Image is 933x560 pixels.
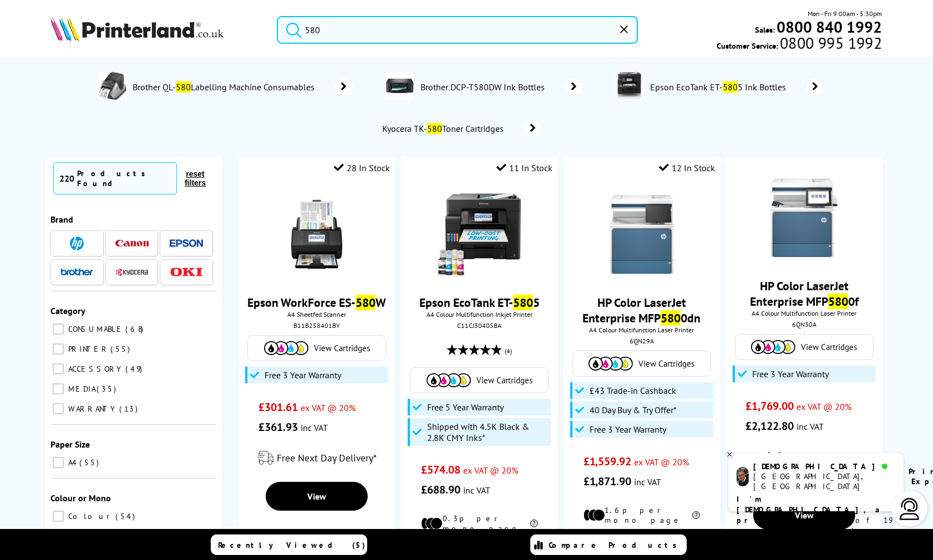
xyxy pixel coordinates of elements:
[266,482,368,511] a: View
[53,457,64,468] input: A4 55
[584,474,632,489] span: £1,871.90
[616,72,643,100] img: epson-et-5805-deptimage.jpg
[659,162,715,173] div: 12 In Stock
[751,340,795,354] img: Cartridges
[427,123,442,134] mark: 580
[258,400,298,414] span: £301.61
[65,404,118,414] span: WARRANTY
[244,443,390,474] div: modal_delivery
[177,169,214,188] button: reset filters
[50,17,224,41] img: Printerland Logo
[110,344,133,354] span: 55
[797,421,824,432] span: inc VAT
[314,343,370,353] span: View Cartridges
[775,22,883,32] a: 0800 840 1992
[53,403,64,414] input: WARRANTY 13
[381,121,541,136] a: Kyocera TK-580Toner Cartridges
[247,321,387,330] div: B11B258401BY
[746,450,863,470] li: 1.6p per mono page
[65,511,114,521] span: Colour
[777,17,883,37] b: 0800 840 1992
[589,357,633,371] img: Cartridges
[463,485,490,496] span: inc VAT
[778,38,882,48] span: 0800 995 1992
[755,24,775,35] span: Sales:
[99,72,126,100] img: QL-580-conspage.jpg
[211,535,367,555] a: Recently Viewed (5)
[569,326,714,334] span: A4 Colour Multifunction Laser Printer
[421,482,460,497] span: £688.90
[50,305,85,316] span: Category
[438,193,521,276] img: epson-et-5800-with-ink-small.jpg
[244,310,390,318] span: A4 Sheetfed Scanner
[386,72,414,100] img: brother-dcp-t580dw-deptimage.jpg
[115,511,138,521] span: 54
[737,494,895,557] p: of 19 years! I can help you choose the right product
[717,38,882,51] span: Customer Service:
[253,341,380,355] a: View Cartridges
[307,491,326,502] span: View
[737,467,749,486] img: chris-livechat.png
[590,385,676,396] span: £43 Trade-in Cashback
[53,511,64,522] input: Colour 54
[301,422,328,433] span: inc VAT
[463,465,518,476] span: ex VAT @ 20%
[275,193,358,276] img: Epson-ES-580W-Front-Small.jpg
[600,193,683,276] img: HP-MFP-5800dn-Front-Small.jpg
[419,72,582,102] a: Brother DCP-T580DW Ink Bottles
[125,324,146,334] span: 68
[65,384,95,394] span: MEDIA
[115,240,149,247] img: Canon
[59,173,74,184] span: 220
[579,357,705,371] a: View Cartridges
[53,363,64,374] input: ACCESSORY 49
[119,404,140,414] span: 13
[115,268,149,276] img: Kyocera
[723,81,738,93] mark: 580
[808,8,883,19] span: Mon - Fri 9:00am - 5:30pm
[265,369,341,381] span: Free 3 Year Warranty
[419,81,549,93] span: Brother DCP-T580DW Ink Bottles
[584,528,701,548] li: 9.5p per colour page
[476,375,533,386] span: View Cartridges
[752,368,829,379] span: Free 3 Year Warranty
[258,420,298,434] span: £361.93
[421,463,460,477] span: £574.08
[797,401,851,412] span: ex VAT @ 20%
[406,310,552,318] span: A4 Colour Multifunction Inkjet Printer
[635,476,662,487] span: inc VAT
[170,268,203,277] img: OKI
[301,402,356,413] span: ex VAT @ 20%
[571,337,712,345] div: 6QN29A
[801,342,857,352] span: View Cartridges
[65,324,124,334] span: CONSUMABLE
[356,295,376,310] mark: 580
[409,321,549,330] div: C11CJ30405BA
[277,451,377,464] span: Free Next Day Delivery*
[649,72,824,102] a: Epson EcoTank ET-5805 Ink Bottles
[505,341,512,362] span: (4)
[132,72,353,102] a: Brother QL-580Labelling Machine Consumables
[334,162,390,173] div: 28 In Stock
[427,421,548,443] span: Shipped with 4.5K Black & 2.8K CMY Inks*
[582,295,701,326] a: HP Color LaserJet Enterprise MFP5800dn
[530,535,687,555] a: Compare Products
[899,498,921,520] img: user-headset-light.svg
[584,454,632,469] span: £1,559.92
[746,419,794,433] span: £2,122.80
[741,340,868,354] a: View Cartridges
[50,17,262,43] a: Printerland Logo
[549,540,683,550] span: Compare Products
[750,278,859,309] a: HP Color LaserJet Enterprise MFP5800f
[70,237,84,250] img: HP
[79,458,102,467] span: 55
[635,456,689,467] span: ex VAT @ 20%
[731,309,877,317] span: A4 Colour Multifunction Laser Printer
[763,176,846,259] img: HP-MFP-5800f-Front-Small.jpg
[737,494,883,525] b: I'm [DEMOGRAPHIC_DATA], a printer expert
[77,168,171,188] div: Products Found
[53,323,64,335] input: CONSUMABLE 68
[421,513,538,533] li: 0.3p per mono page
[60,268,94,276] img: Brother
[661,310,681,326] mark: 580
